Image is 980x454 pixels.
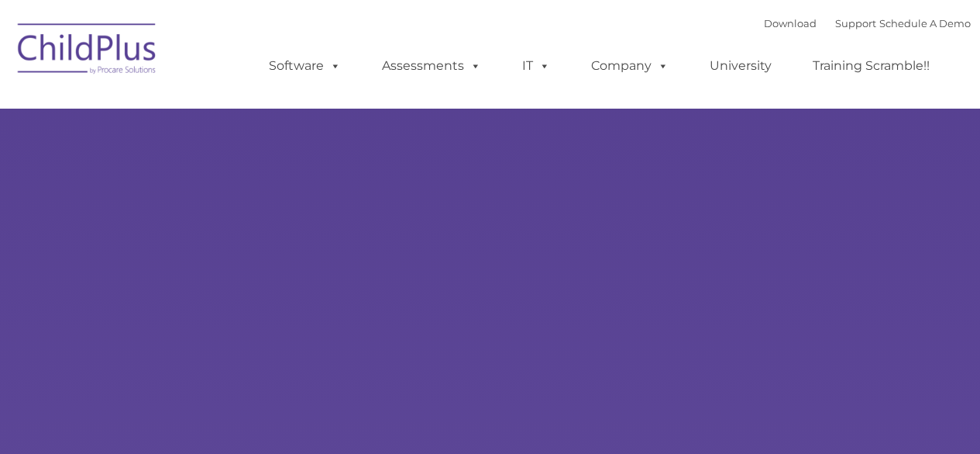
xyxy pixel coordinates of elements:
a: University [694,50,787,81]
a: Software [253,50,356,81]
a: Download [764,17,817,29]
img: ChildPlus by Procare Solutions [10,12,165,90]
font: | [764,17,971,29]
a: IT [507,50,566,81]
a: Schedule A Demo [879,17,971,29]
a: Training Scramble!! [797,50,945,81]
a: Assessments [366,50,497,81]
a: Support [835,17,876,29]
a: Company [576,50,684,81]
